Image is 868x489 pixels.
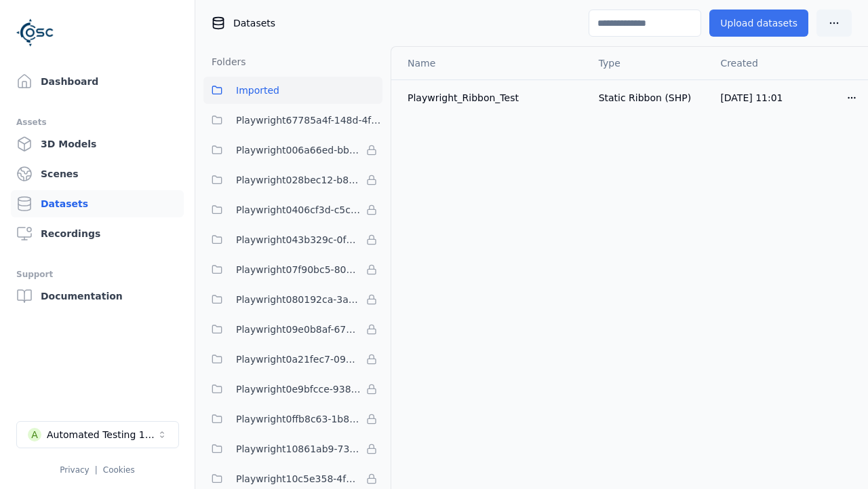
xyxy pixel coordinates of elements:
button: Playwright080192ca-3ab8-4170-8689-2c2dffafb10d [203,286,382,313]
h3: Folders [203,55,246,69]
button: Playwright0ffb8c63-1b89-42f9-8930-08c6864de4e8 [203,405,382,433]
button: Playwright09e0b8af-6797-487c-9a58-df45af994400 [203,316,382,343]
a: Recordings [11,220,184,247]
span: Playwright006a66ed-bbfa-4b84-a6f2-8b03960da6f1 [236,142,361,158]
a: Datasets [11,190,184,217]
div: A [28,428,41,441]
td: Static Ribbon (SHP) [588,79,710,115]
div: Support [16,266,178,283]
span: Playwright0e9bfcce-9385-4655-aad9-5e1830d0cbce [236,381,361,397]
a: Scenes [11,160,184,187]
a: Privacy [60,465,89,475]
button: Upload datasets [709,10,808,37]
span: Playwright0406cf3d-c5c6-4809-a891-d4d7aaf60441 [236,202,361,218]
button: Playwright028bec12-b853-4041-8716-f34111cdbd0b [203,166,382,194]
span: Playwright0ffb8c63-1b89-42f9-8930-08c6864de4e8 [236,411,361,427]
button: Playwright0406cf3d-c5c6-4809-a891-d4d7aaf60441 [203,196,382,223]
span: Playwright09e0b8af-6797-487c-9a58-df45af994400 [236,321,361,338]
button: Playwright0a21fec7-093e-446e-ac90-feefe60349da [203,346,382,373]
th: Name [391,47,588,79]
th: Created [709,47,835,79]
span: [DATE] 11:01 [720,92,783,103]
a: Documentation [11,283,184,310]
span: Playwright07f90bc5-80d1-4d58-862e-051c9f56b799 [236,261,361,278]
span: Playwright0a21fec7-093e-446e-ac90-feefe60349da [236,351,361,367]
button: Select a workspace [16,421,179,448]
span: Datasets [233,16,275,30]
button: Playwright07f90bc5-80d1-4d58-862e-051c9f56b799 [203,256,382,283]
span: Playwright080192ca-3ab8-4170-8689-2c2dffafb10d [236,291,361,308]
button: Playwright043b329c-0fea-4eef-a1dd-c1b85d96f68d [203,226,382,253]
div: Playwright_Ribbon_Test [408,91,577,105]
span: | [95,465,98,475]
button: Playwright006a66ed-bbfa-4b84-a6f2-8b03960da6f1 [203,137,382,164]
button: Playwright10861ab9-735f-4df9-aafe-eebd5bc866d9 [203,435,382,463]
div: Assets [16,114,178,130]
span: Playwright043b329c-0fea-4eef-a1dd-c1b85d96f68d [236,232,361,248]
span: Playwright10861ab9-735f-4df9-aafe-eebd5bc866d9 [236,441,361,457]
button: Imported [203,77,382,104]
span: Playwright67785a4f-148d-4fca-8377-30898b20f4a2 [236,112,382,128]
a: 3D Models [11,130,184,158]
img: Logo [16,14,54,52]
button: Playwright0e9bfcce-9385-4655-aad9-5e1830d0cbce [203,376,382,403]
button: Playwright67785a4f-148d-4fca-8377-30898b20f4a2 [203,107,382,134]
span: Playwright028bec12-b853-4041-8716-f34111cdbd0b [236,172,361,188]
th: Type [588,47,710,79]
a: Cookies [103,465,135,475]
span: Imported [236,82,279,98]
span: Playwright10c5e358-4f76-4599-baaf-fd5b2776e6be [236,471,361,487]
a: Dashboard [11,68,184,95]
div: Automated Testing 1 - Playwright [47,428,157,441]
